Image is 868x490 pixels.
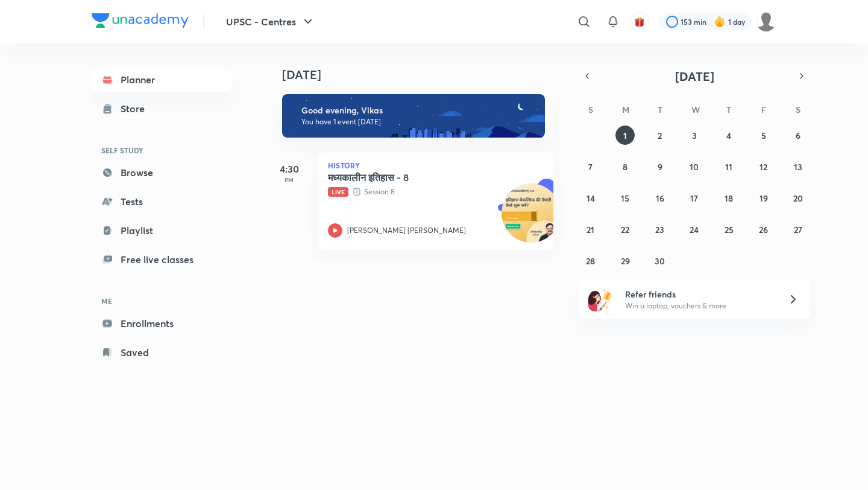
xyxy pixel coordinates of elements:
abbr: September 15, 2025 [621,192,629,204]
p: Win a laptop, vouchers & more [625,301,773,311]
button: September 30, 2025 [650,251,670,270]
abbr: September 1, 2025 [623,130,627,141]
img: streak [714,16,726,28]
button: September 27, 2025 [788,220,808,239]
button: September 17, 2025 [685,188,704,208]
abbr: September 8, 2025 [623,161,627,173]
button: September 12, 2025 [754,157,773,176]
a: Store [92,97,231,121]
abbr: September 5, 2025 [761,130,766,141]
abbr: September 22, 2025 [621,224,629,235]
button: [DATE] [596,68,793,84]
img: referral [588,287,612,311]
abbr: Saturday [796,104,800,115]
abbr: Sunday [588,104,593,115]
button: September 18, 2025 [719,188,738,208]
abbr: September 9, 2025 [658,161,662,173]
abbr: Friday [761,104,766,115]
button: September 29, 2025 [615,251,635,270]
p: PM [265,176,313,183]
abbr: September 29, 2025 [621,255,630,267]
abbr: September 4, 2025 [726,130,731,141]
abbr: September 18, 2025 [725,192,733,204]
button: September 4, 2025 [719,126,738,145]
button: September 3, 2025 [685,126,704,145]
button: September 23, 2025 [650,220,670,239]
button: UPSC - Centres [219,10,322,34]
abbr: September 10, 2025 [690,161,699,173]
div: Store [121,101,152,116]
p: You have 1 event [DATE] [301,117,534,127]
abbr: September 3, 2025 [692,130,697,141]
h5: 4:30 [265,162,313,176]
span: [DATE] [675,68,714,84]
button: September 1, 2025 [615,126,635,145]
abbr: September 16, 2025 [656,192,664,204]
button: September 14, 2025 [581,188,600,208]
button: September 19, 2025 [754,188,773,208]
abbr: Wednesday [691,104,700,115]
img: avatar [634,16,645,27]
abbr: September 6, 2025 [796,130,800,141]
abbr: September 28, 2025 [586,255,595,267]
span: Live [328,187,348,197]
button: September 22, 2025 [615,220,635,239]
button: September 11, 2025 [719,157,738,176]
button: September 24, 2025 [685,220,704,239]
p: [PERSON_NAME] [PERSON_NAME] [347,225,466,236]
button: September 26, 2025 [754,220,773,239]
a: Planner [92,68,231,92]
abbr: Tuesday [658,104,662,115]
button: September 15, 2025 [615,188,635,208]
button: September 13, 2025 [788,157,808,176]
p: Session 8 [328,186,517,198]
h5: मध्यकालीन इतिहास - 8 [328,171,478,183]
img: evening [282,94,545,138]
a: Browse [92,161,231,185]
h6: Refer friends [625,288,773,301]
abbr: September 13, 2025 [794,161,802,173]
abbr: September 21, 2025 [587,224,594,235]
button: September 7, 2025 [581,157,600,176]
abbr: September 23, 2025 [655,224,664,235]
abbr: September 30, 2025 [655,255,665,267]
button: September 10, 2025 [685,157,704,176]
button: September 2, 2025 [650,126,670,145]
button: September 21, 2025 [581,220,600,239]
button: September 28, 2025 [581,251,600,270]
abbr: September 26, 2025 [759,224,768,235]
img: Vikas Mishra [756,11,776,32]
button: September 16, 2025 [650,188,670,208]
abbr: Monday [622,104,629,115]
button: September 6, 2025 [788,126,808,145]
h4: [DATE] [282,68,565,82]
abbr: September 17, 2025 [690,192,698,204]
abbr: September 27, 2025 [794,224,802,235]
abbr: September 7, 2025 [588,161,593,173]
button: September 9, 2025 [650,157,670,176]
a: Saved [92,340,231,364]
a: Free live classes [92,247,231,272]
abbr: September 19, 2025 [759,192,768,204]
abbr: September 11, 2025 [725,161,732,173]
img: Company Logo [92,13,189,28]
abbr: September 24, 2025 [690,224,699,235]
abbr: September 25, 2025 [725,224,734,235]
a: Company Logo [92,13,189,31]
button: September 5, 2025 [754,126,773,145]
button: September 20, 2025 [788,188,808,208]
h6: Good evening, Vikas [301,105,534,116]
abbr: September 14, 2025 [587,192,595,204]
a: Playlist [92,218,231,243]
abbr: September 12, 2025 [759,161,767,173]
h6: SELF STUDY [92,140,231,161]
abbr: Thursday [726,104,731,115]
h6: ME [92,291,231,311]
a: Enrollments [92,311,231,336]
button: avatar [630,12,649,31]
abbr: September 20, 2025 [793,192,803,204]
abbr: September 2, 2025 [658,130,662,141]
p: History [328,162,544,169]
a: Tests [92,189,231,214]
button: September 25, 2025 [719,220,738,239]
